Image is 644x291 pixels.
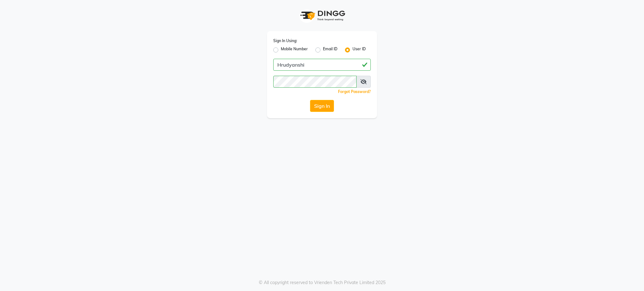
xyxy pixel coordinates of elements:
label: Mobile Number [281,46,308,54]
img: logo1.svg [297,6,347,25]
input: Username [273,76,357,88]
label: User ID [353,46,366,54]
label: Sign In Using: [273,38,297,44]
label: Email ID [323,46,337,54]
button: Sign In [310,100,334,112]
input: Username [273,59,371,71]
a: Forgot Password? [338,89,371,94]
